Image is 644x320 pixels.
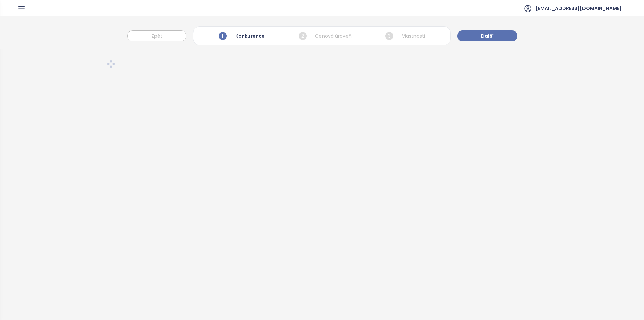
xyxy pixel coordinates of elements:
span: Zpět [151,32,162,40]
span: 1 [219,32,227,40]
span: [EMAIL_ADDRESS][DOMAIN_NAME] [535,0,622,17]
div: Cenová úroveň [297,30,353,42]
span: Další [481,32,494,40]
button: Zpět [127,30,186,41]
div: Vlastnosti [384,30,427,42]
div: Konkurence [217,30,266,42]
span: 2 [299,32,307,40]
button: Další [457,30,517,41]
span: 3 [385,32,393,40]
